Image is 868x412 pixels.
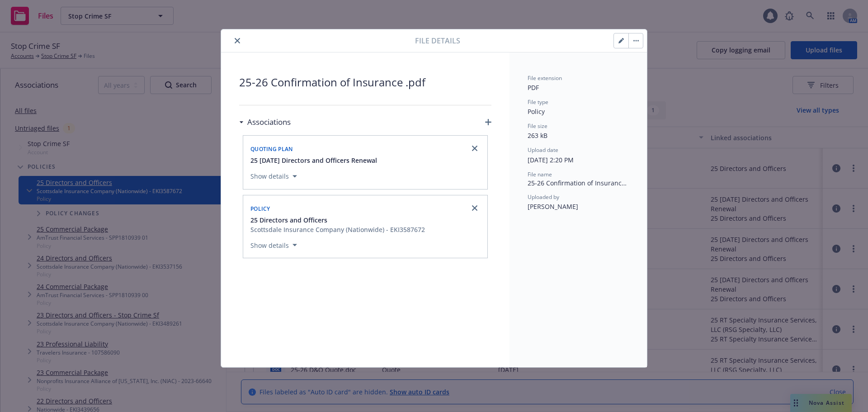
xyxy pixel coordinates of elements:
[528,107,545,116] span: Policy
[469,203,480,213] a: close
[247,240,301,251] button: Show details
[239,116,291,128] div: Associations
[528,146,558,154] span: Upload date
[528,122,547,130] span: File size
[250,156,377,165] button: 25 [DATE] Directors and Officers Renewal
[250,215,327,225] span: 25 Directors and Officers
[250,145,293,153] span: Quoting plan
[528,74,562,82] span: File extension
[528,131,547,140] span: 263 kB
[247,171,301,182] button: Show details
[415,35,460,46] span: File details
[528,178,629,188] span: 25-26 Confirmation of Insurance .pdf
[528,193,559,201] span: Uploaded by
[528,83,539,92] span: PDF
[528,98,548,106] span: File type
[528,170,552,178] span: File name
[232,35,243,46] button: close
[528,156,574,164] span: [DATE] 2:20 PM
[250,225,425,234] div: Scottsdale Insurance Company (Nationwide) - EKI3587672
[239,74,491,90] span: 25-26 Confirmation of Insurance .pdf
[528,202,578,211] span: [PERSON_NAME]
[247,116,291,128] h3: Associations
[469,143,480,154] a: close
[250,215,425,225] button: 25 Directors and Officers
[250,205,270,213] span: Policy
